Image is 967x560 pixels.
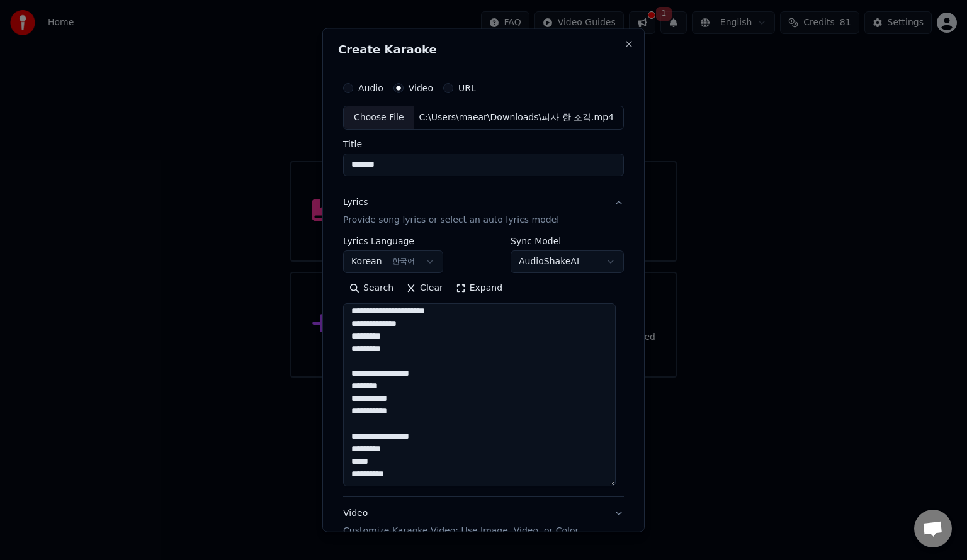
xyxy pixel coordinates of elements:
[458,84,476,92] label: URL
[343,236,624,496] div: LyricsProvide song lyrics or select an auto lyrics model
[343,213,559,226] p: Provide song lyrics or select an auto lyrics model
[343,507,579,537] div: Video
[343,139,624,148] label: Title
[409,84,433,92] label: Video
[343,236,443,245] label: Lyrics Language
[343,524,579,537] p: Customize Karaoke Video: Use Image, Video, or Color
[400,277,450,298] button: Clear
[343,196,368,208] div: Lyrics
[343,496,624,547] button: VideoCustomize Karaoke Video: Use Image, Video, or Color
[414,111,619,124] div: C:\Users\maear\Downloads\피자 한 조각.mp4
[343,277,400,298] button: Search
[511,236,624,245] label: Sync Model
[358,84,383,92] label: Audio
[338,44,629,55] h2: Create Karaoke
[344,106,414,129] div: Choose File
[343,186,624,236] button: LyricsProvide song lyrics or select an auto lyrics model
[450,277,509,298] button: Expand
